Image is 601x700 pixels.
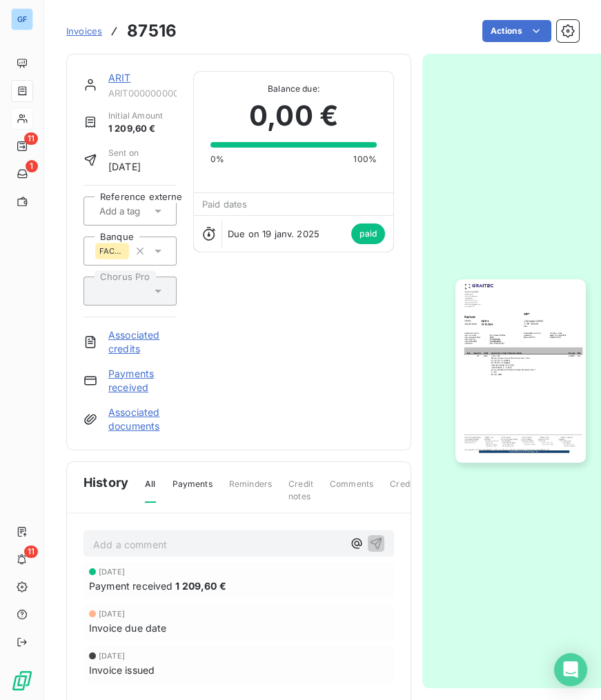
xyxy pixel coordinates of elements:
[89,621,166,635] span: Invoice due date
[127,19,177,43] h3: 87516
[228,228,319,239] span: Due on 19 janv. 2025
[108,88,177,99] span: ARIT0000000000000
[108,328,177,356] a: Associated credits
[108,406,177,433] a: Associated documents
[288,478,313,514] span: Credit notes
[89,663,155,677] span: Invoice issued
[145,478,155,503] span: All
[351,223,385,244] span: paid
[108,159,141,174] span: [DATE]
[108,122,163,136] span: 1 209,60 €
[98,205,181,217] input: Add a tag
[66,26,102,37] span: Invoices
[99,568,125,576] span: [DATE]
[108,367,177,394] a: Payments received
[24,132,38,145] span: 11
[11,670,33,692] img: Logo LeanPay
[229,478,272,501] span: Reminders
[11,8,33,30] div: GF
[108,72,131,83] a: ARIT
[89,579,173,593] span: Payment received
[83,473,128,492] span: History
[353,153,377,166] span: 100%
[202,199,248,210] span: Paid dates
[455,279,585,463] img: invoice_thumbnail
[390,478,432,501] span: Creditsafe
[99,652,125,660] span: [DATE]
[26,160,38,172] span: 1
[249,95,338,137] span: 0,00 €
[99,247,125,255] span: FACTOBAIL
[330,478,373,501] span: Comments
[482,20,551,42] button: Actions
[99,610,125,618] span: [DATE]
[554,653,587,686] div: Open Intercom Messenger
[108,110,163,122] span: Initial Amount
[24,546,38,558] span: 11
[66,24,102,38] a: Invoices
[173,478,213,501] span: Payments
[108,147,141,159] span: Sent on
[175,579,226,593] span: 1 209,60 €
[210,83,377,95] span: Balance due:
[210,153,224,166] span: 0%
